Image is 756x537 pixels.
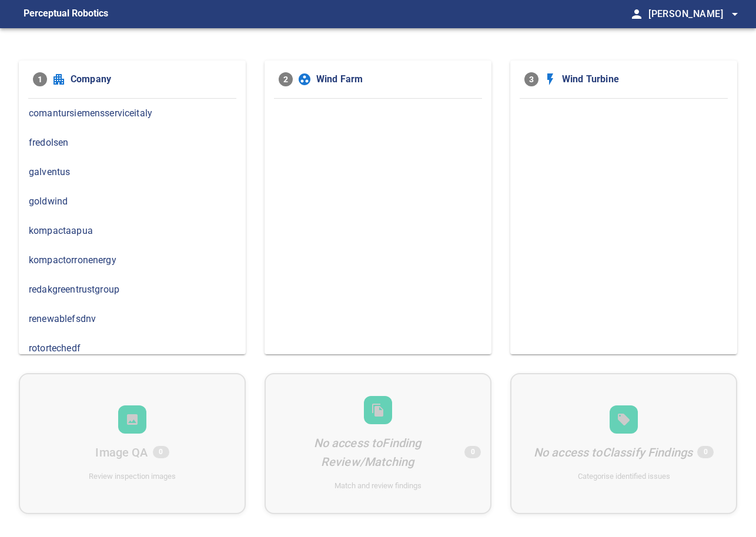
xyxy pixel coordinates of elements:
[19,128,246,157] div: fredolsen
[19,275,246,304] div: redakgreentrustgroup
[19,246,246,275] div: kompactorronenergy
[19,99,246,128] div: comantursiemensserviceitaly
[19,334,246,363] div: rotortechedf
[728,7,742,21] span: arrow_drop_down
[71,72,232,86] span: Company
[29,106,236,120] span: comantursiemensserviceitaly
[29,253,236,267] span: kompactorronenergy
[29,224,236,238] span: kompactaapua
[19,187,246,216] div: goldwind
[24,5,108,24] figcaption: Perceptual Robotics
[316,72,477,86] span: Wind Farm
[562,72,723,86] span: Wind Turbine
[29,283,236,297] span: redakgreentrustgroup
[630,7,644,21] span: person
[33,72,47,86] span: 1
[524,72,538,86] span: 3
[29,136,236,150] span: fredolsen
[279,72,293,86] span: 2
[29,312,236,326] span: renewablefsdnv
[19,304,246,334] div: renewablefsdnv
[648,6,742,22] span: [PERSON_NAME]
[29,341,236,355] span: rotortechedf
[644,2,742,26] button: [PERSON_NAME]
[19,157,246,187] div: galventus
[19,216,246,246] div: kompactaapua
[29,194,236,209] span: goldwind
[29,165,236,179] span: galventus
